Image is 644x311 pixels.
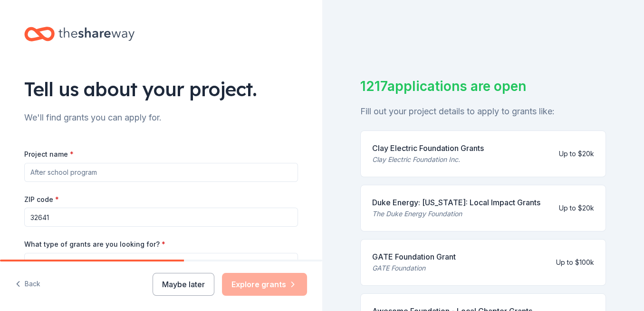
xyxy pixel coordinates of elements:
[372,154,484,165] div: Clay Electric Foundation Inc.
[372,262,456,274] div: GATE Foundation
[372,208,540,220] div: The Duke Energy Foundation
[24,150,74,159] label: Project name
[372,142,484,154] div: Clay Electric Foundation Grants
[24,253,298,273] button: Select
[372,197,540,208] div: Duke Energy: [US_STATE]: Local Impact Grants
[15,274,40,294] button: Back
[24,163,298,182] input: After school program
[360,104,606,119] div: Fill out your project details to apply to grants like:
[153,273,214,296] button: Maybe later
[372,251,456,262] div: GATE Foundation Grant
[24,110,298,125] div: We'll find grants you can apply for.
[360,76,606,96] div: 1217 applications are open
[24,195,59,204] label: ZIP code
[24,76,298,102] div: Tell us about your project.
[24,208,298,227] input: 12345 (U.S. only)
[30,257,50,269] span: Select
[556,257,594,268] div: Up to $100k
[559,202,594,214] div: Up to $20k
[559,148,594,160] div: Up to $20k
[24,240,165,249] label: What type of grants are you looking for?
